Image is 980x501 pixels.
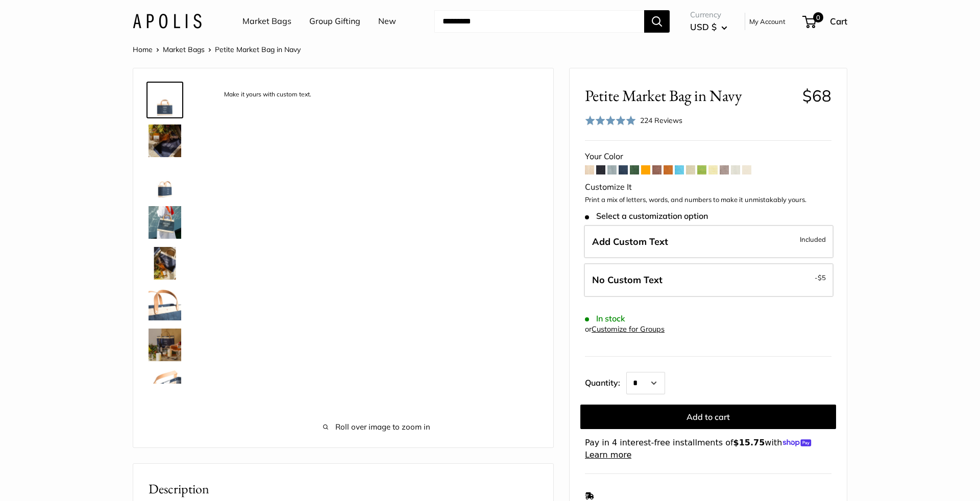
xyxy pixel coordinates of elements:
a: Home [133,45,153,54]
a: Petite Market Bag in Navy [146,163,183,200]
p: Print a mix of letters, words, and numbers to make it unmistakably yours. [585,195,831,205]
input: Search... [434,10,644,33]
a: description_Inner pocket good for daily drivers. [146,367,183,404]
a: Group Gifting [309,14,360,29]
span: $5 [818,273,826,282]
a: Customize for Groups [592,324,665,334]
span: In stock [585,314,625,323]
span: Add Custom Text [592,236,668,247]
div: Customize It [585,180,831,195]
a: Petite Market Bag in Navy [146,204,183,241]
a: description_Super soft and durable leather handles. [146,286,183,322]
a: Market Bags [242,14,291,29]
span: $68 [802,86,831,106]
span: Petite Market Bag in Navy [585,86,795,105]
span: Select a customization option [585,211,708,221]
span: 0 [813,12,823,22]
span: USD $ [690,21,717,32]
img: Petite Market Bag in Navy [149,206,181,239]
a: Petite Market Bag in Navy [146,327,183,363]
label: Leave Blank [584,263,834,297]
span: Roll over image to zoom in [215,420,538,434]
img: description_Super soft and durable leather handles. [149,288,181,320]
button: Search [644,10,670,33]
nav: Breadcrumb [133,43,301,56]
button: USD $ [690,19,727,35]
span: Included [800,233,826,245]
span: Cart [830,16,847,27]
a: Petite Market Bag in Navy [146,245,183,282]
h2: Description [149,479,538,499]
img: Petite Market Bag in Navy [149,124,181,157]
a: 0 Cart [803,13,847,30]
img: Petite Market Bag in Navy [149,329,181,361]
a: Petite Market Bag in Navy [146,122,183,159]
span: Petite Market Bag in Navy [215,45,301,54]
a: Market Bags [163,45,205,54]
label: Quantity: [585,369,626,394]
label: Add Custom Text [584,225,834,259]
span: - [815,271,826,284]
span: No Custom Text [592,274,663,286]
div: Your Color [585,149,831,164]
div: Make it yours with custom text. [219,88,316,102]
img: Petite Market Bag in Navy [149,165,181,198]
img: Apolis [133,14,202,29]
div: or [585,322,665,336]
img: description_Inner pocket good for daily drivers. [149,369,181,402]
img: description_Make it yours with custom text. [149,84,181,116]
span: 224 Reviews [640,116,682,125]
button: Add to cart [580,405,836,429]
img: Petite Market Bag in Navy [149,247,181,280]
a: My Account [749,15,786,28]
span: Currency [690,8,727,22]
a: New [378,14,396,29]
a: description_Make it yours with custom text. [146,82,183,118]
